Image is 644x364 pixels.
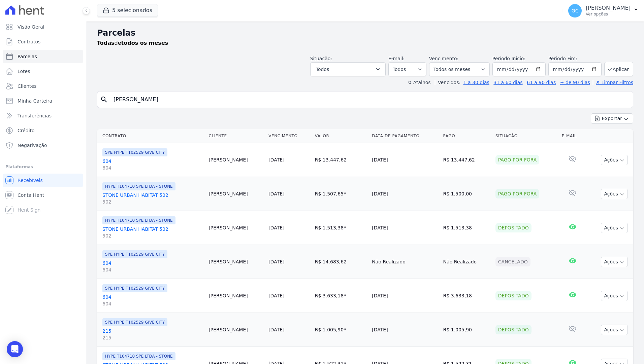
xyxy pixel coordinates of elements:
[369,211,440,245] td: [DATE]
[268,191,284,196] a: [DATE]
[559,129,586,143] th: E-mail
[312,177,369,211] td: R$ 1.507,65
[493,129,559,143] th: Situação
[604,62,633,76] button: Aplicar
[18,24,44,30] span: Visão Geral
[7,341,23,357] div: Open Intercom Messenger
[206,313,266,347] td: [PERSON_NAME]
[601,155,628,165] button: Ações
[495,257,530,266] div: Cancelado
[601,223,628,233] button: Ações
[563,1,644,20] button: GC [PERSON_NAME] Ver opções
[18,142,47,149] span: Negativação
[310,56,332,61] label: Situação:
[312,245,369,279] td: R$ 14.683,62
[18,53,37,60] span: Parcelas
[312,279,369,313] td: R$ 3.633,18
[560,80,590,85] a: + de 90 dias
[369,279,440,313] td: [DATE]
[3,50,83,63] a: Parcelas
[591,113,633,124] button: Exportar
[102,334,203,341] span: 215
[572,8,579,13] span: GC
[268,225,284,230] a: [DATE]
[18,192,44,198] span: Conta Hent
[369,245,440,279] td: Não Realizado
[206,245,266,279] td: [PERSON_NAME]
[441,177,493,211] td: R$ 1.500,00
[548,55,602,62] label: Período Fim:
[316,65,329,73] span: Todos
[493,80,522,85] a: 31 a 60 dias
[102,250,167,258] span: SPE HYPE T102529 GIVE CITY
[97,40,115,46] strong: Todas
[97,4,158,17] button: 5 selecionados
[3,20,83,34] a: Visão Geral
[601,257,628,267] button: Ações
[441,245,493,279] td: Não Realizado
[102,294,203,307] a: 604604
[495,189,540,198] div: Pago por fora
[18,127,35,134] span: Crédito
[102,158,203,171] a: 604604
[3,65,83,78] a: Lotes
[3,109,83,122] a: Transferências
[268,293,284,298] a: [DATE]
[601,189,628,199] button: Ações
[102,216,175,224] span: HYPE T104710 SPE LTDA - STONE
[441,129,493,143] th: Pago
[268,259,284,264] a: [DATE]
[441,143,493,177] td: R$ 13.447,62
[3,174,83,187] a: Recebíveis
[388,56,405,61] label: E-mail:
[102,328,203,341] a: 215215
[369,177,440,211] td: [DATE]
[3,35,83,48] a: Contratos
[3,79,83,93] a: Clientes
[593,80,633,85] a: ✗ Limpar Filtros
[102,318,167,326] span: SPE HYPE T102529 GIVE CITY
[312,211,369,245] td: R$ 1.513,38
[18,112,52,119] span: Transferências
[268,157,284,162] a: [DATE]
[429,56,458,61] label: Vencimento:
[102,232,203,239] span: 502
[3,188,83,202] a: Conta Hent
[18,83,36,89] span: Clientes
[102,260,203,273] a: 604604
[3,139,83,152] a: Negativação
[495,223,532,232] div: Depositado
[312,129,369,143] th: Valor
[586,11,631,17] p: Ver opções
[18,68,30,75] span: Lotes
[18,38,40,45] span: Contratos
[463,80,489,85] a: 1 a 30 dias
[268,327,284,332] a: [DATE]
[601,291,628,301] button: Ações
[206,143,266,177] td: [PERSON_NAME]
[121,40,168,46] strong: todos os meses
[312,313,369,347] td: R$ 1.005,90
[3,124,83,137] a: Crédito
[441,279,493,313] td: R$ 3.633,18
[527,80,556,85] a: 61 a 90 dias
[102,148,167,156] span: SPE HYPE T102529 GIVE CITY
[3,94,83,108] a: Minha Carteira
[206,177,266,211] td: [PERSON_NAME]
[369,143,440,177] td: [DATE]
[18,177,43,184] span: Recebíveis
[586,5,631,11] p: [PERSON_NAME]
[266,129,312,143] th: Vencimento
[102,284,167,292] span: SPE HYPE T102529 GIVE CITY
[441,313,493,347] td: R$ 1.005,90
[206,129,266,143] th: Cliente
[5,163,80,171] div: Plataformas
[100,96,108,104] i: search
[310,62,386,76] button: Todos
[495,291,532,300] div: Depositado
[495,325,532,334] div: Depositado
[102,165,203,171] span: 604
[369,313,440,347] td: [DATE]
[102,198,203,205] span: 502
[102,352,175,360] span: HYPE T104710 SPE LTDA - STONE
